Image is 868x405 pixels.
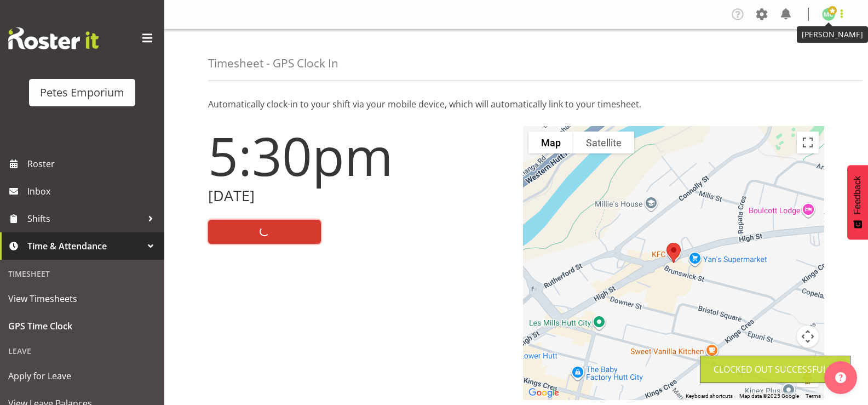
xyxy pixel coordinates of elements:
h2: [DATE] [208,187,510,204]
span: View Timesheets [8,290,156,307]
a: Open this area in Google Maps (opens a new window) [526,386,562,400]
img: help-xxl-2.png [835,372,846,383]
a: Terms (opens in new tab) [806,393,821,399]
a: View Timesheets [3,285,162,312]
button: Show satellite imagery [573,132,634,153]
p: Automatically clock-in to your shift via your mobile device, which will automatically link to you... [208,98,824,111]
button: Keyboard shortcuts [686,392,733,400]
img: Rosterit website logo [8,27,99,49]
h1: 5:30pm [208,126,510,185]
h4: Timesheet - GPS Clock In [208,57,338,70]
span: Time & Attendance [27,238,142,254]
span: GPS Time Clock [8,318,156,334]
button: Show street map [528,132,573,153]
span: Inbox [27,183,159,199]
img: melissa-cowen2635.jpg [822,8,835,21]
span: Feedback [853,176,863,214]
button: Toggle fullscreen view [797,132,819,153]
span: Map data ©2025 Google [739,393,799,399]
div: Petes Emporium [40,84,124,101]
div: Leave [3,340,162,362]
a: Apply for Leave [3,362,162,390]
span: Apply for Leave [8,368,156,384]
button: Feedback - Show survey [847,165,868,239]
a: GPS Time Clock [3,312,162,340]
span: Shifts [27,210,142,227]
button: Map camera controls [797,326,819,347]
div: Timesheet [3,263,162,285]
div: Clocked out Successfully [714,363,837,376]
img: Google [526,386,562,400]
span: Roster [27,156,159,172]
